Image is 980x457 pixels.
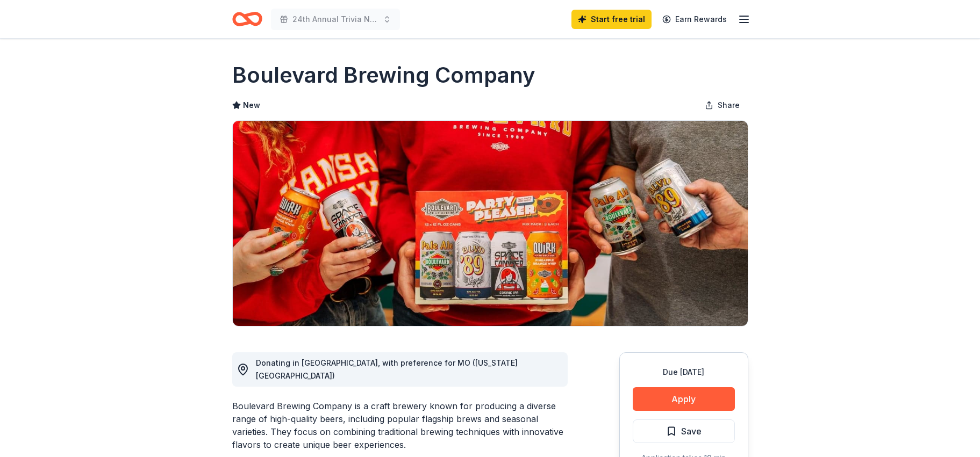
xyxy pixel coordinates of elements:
span: 24th Annual Trivia Night [292,13,378,26]
div: Due [DATE] [633,366,735,379]
button: 24th Annual Trivia Night [271,9,400,30]
span: Save [681,424,702,438]
a: Earn Rewards [656,10,733,29]
span: New [243,99,260,112]
span: Share [718,99,740,112]
img: Image for Boulevard Brewing Company [233,121,748,326]
h1: Boulevard Brewing Company [232,60,535,90]
button: Save [633,419,735,443]
span: Donating in [GEOGRAPHIC_DATA], with preference for MO ([US_STATE][GEOGRAPHIC_DATA]) [256,358,518,380]
button: Share [696,95,748,116]
a: Start free trial [571,10,652,29]
button: Apply [633,387,735,411]
div: Boulevard Brewing Company is a craft brewery known for producing a diverse range of high-quality ... [232,400,568,451]
a: Home [232,6,262,32]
